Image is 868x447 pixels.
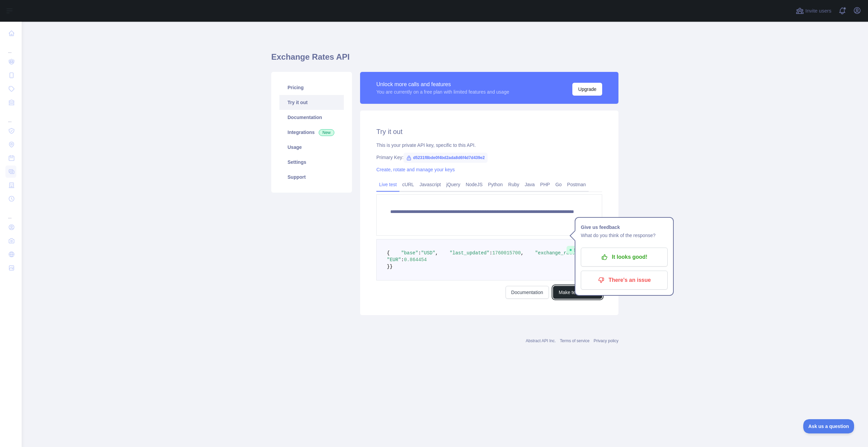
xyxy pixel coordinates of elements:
[279,125,344,140] a: Integrations New
[376,89,509,95] div: You are currently on a free plan with limited features and usage
[435,250,438,256] span: ,
[387,257,401,263] span: "EUR"
[443,179,463,190] a: jQuery
[387,250,390,256] span: {
[526,338,556,343] a: Abstract API Inc.
[279,110,344,125] a: Documentation
[5,206,16,220] div: ...
[376,80,509,89] div: Unlock more calls and features
[418,250,421,256] span: :
[567,246,595,254] span: Success
[404,257,427,263] span: 0.864454
[586,274,663,286] p: There's an issue
[376,167,455,172] a: Create, rotate and manage your keys
[279,140,344,155] a: Usage
[279,95,344,110] a: Try it out
[376,127,602,136] h2: Try it out
[401,250,418,256] span: "base"
[794,5,833,16] button: Invite users
[417,179,443,190] a: Javascript
[506,179,522,190] a: Ruby
[399,179,417,190] a: cURL
[387,264,390,269] span: }
[581,231,668,239] p: What do you think of the response?
[506,286,549,299] a: Documentation
[403,153,487,163] span: d5231f8bde0f4bd2ada8d6f4d7d439e2
[537,179,553,190] a: PHP
[553,179,565,190] a: Go
[401,257,404,263] span: :
[450,250,490,256] span: "last_updated"
[581,248,668,267] button: It looks good!
[5,41,16,54] div: ...
[463,179,485,190] a: NodeJS
[271,52,618,68] h1: Exchange Rates API
[376,154,602,161] div: Primary Key:
[490,250,492,256] span: :
[560,338,589,343] a: Terms of service
[421,250,435,256] span: "USD"
[805,7,831,15] span: Invite users
[376,179,399,190] a: Live test
[594,338,618,343] a: Privacy policy
[485,179,506,190] a: Python
[803,419,854,433] iframe: Toggle Customer Support
[376,142,602,149] div: This is your private API key, specific to this API.
[279,80,344,95] a: Pricing
[572,83,602,96] button: Upgrade
[279,170,344,184] a: Support
[521,250,524,256] span: ,
[522,179,538,190] a: Java
[535,250,580,256] span: "exchange_rates"
[565,179,589,190] a: Postman
[492,250,521,256] span: 1760015700
[279,155,344,170] a: Settings
[553,286,602,299] button: Make test request
[319,129,334,136] span: New
[581,223,668,231] h1: Give us feedback
[390,264,392,269] span: }
[5,110,16,123] div: ...
[586,251,663,263] p: It looks good!
[581,271,668,290] button: There's an issue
